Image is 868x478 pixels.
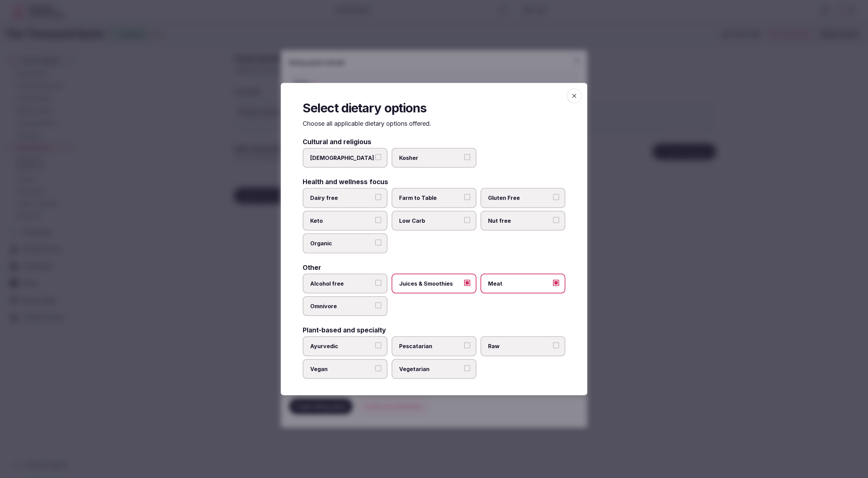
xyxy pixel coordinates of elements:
span: Nut free [488,217,551,224]
button: Keto [375,217,381,223]
span: Low Carb [399,217,462,224]
span: Farm to Table [399,194,462,202]
span: Alcohol free [310,279,373,287]
h3: Other [303,264,321,271]
h3: Health and wellness focus [303,179,388,185]
button: Vegan [375,365,381,371]
span: Juices & Smoothies [399,279,462,287]
button: Farm to Table [464,194,470,200]
span: Organic [310,240,373,247]
button: Raw [553,342,559,349]
button: [DEMOGRAPHIC_DATA] [375,154,381,160]
button: Juices & Smoothies [464,279,470,286]
button: Dairy free [375,194,381,200]
p: Choose all applicable dietary options offered. [303,119,565,128]
h2: Select dietary options [303,99,565,116]
button: Alcohol free [375,279,381,286]
button: Meat [553,279,559,286]
span: Keto [310,217,373,224]
h3: Plant-based and specialty [303,327,386,333]
button: Gluten Free [553,194,559,200]
span: Raw [488,342,551,350]
button: Pescatarian [464,342,470,349]
button: Organic [375,240,381,246]
span: Vegetarian [399,365,462,372]
span: [DEMOGRAPHIC_DATA] [310,154,373,162]
span: Ayurvedic [310,342,373,350]
button: Omnivore [375,302,381,309]
h3: Cultural and religious [303,139,371,145]
span: Dairy free [310,194,373,202]
span: Omnivore [310,302,373,310]
span: Meat [488,279,551,287]
button: Vegetarian [464,365,470,371]
span: Kosher [399,154,462,162]
button: Ayurvedic [375,342,381,349]
button: Nut free [553,217,559,223]
span: Gluten Free [488,194,551,202]
span: Pescatarian [399,342,462,350]
span: Vegan [310,365,373,372]
button: Kosher [464,154,470,160]
button: Low Carb [464,217,470,223]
